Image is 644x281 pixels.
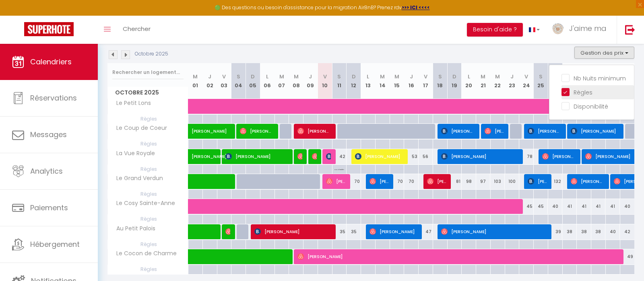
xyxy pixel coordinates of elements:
[404,174,419,189] div: 70
[109,249,179,258] span: Le Cocon de Charme
[326,149,331,164] span: [PERSON_NAME]
[390,174,404,189] div: 70
[123,25,151,33] span: Chercher
[369,174,389,189] span: [PERSON_NAME]
[192,119,247,135] span: [PERSON_NAME]
[438,73,442,80] abbr: S
[30,57,72,67] span: Calendriers
[30,93,77,103] span: Réservations
[108,139,188,148] span: Règles
[109,124,169,133] span: Le Coup de Coeur
[303,63,318,99] th: 09
[452,73,456,80] abbr: D
[347,63,361,99] th: 12
[202,63,217,99] th: 02
[577,63,591,99] th: 28
[577,224,591,239] div: 38
[490,63,505,99] th: 22
[347,174,361,189] div: 70
[534,63,548,99] th: 25
[188,124,203,139] a: [PERSON_NAME]
[188,63,203,99] th: 01
[188,149,203,164] a: [PERSON_NAME]
[394,73,399,80] abbr: M
[112,65,184,80] input: Rechercher un logement...
[404,149,419,164] div: 53
[225,224,230,239] span: [PERSON_NAME]
[332,63,347,99] th: 11
[591,63,606,99] th: 29
[309,73,312,80] abbr: J
[279,73,284,80] abbr: M
[571,123,619,139] span: [PERSON_NAME]
[260,63,275,99] th: 06
[225,149,288,164] span: [PERSON_NAME]
[240,123,274,139] span: [PERSON_NAME]
[30,166,63,176] span: Analytics
[505,174,519,189] div: 100
[135,50,168,58] p: Octobre 2025
[620,63,634,99] th: 31
[108,87,188,98] span: Octobre 2025
[441,149,518,164] span: [PERSON_NAME]
[571,174,605,189] span: [PERSON_NAME]
[367,73,369,80] abbr: L
[528,174,547,189] span: [PERSON_NAME]
[605,63,620,99] th: 30
[332,149,347,164] div: 42
[390,63,404,99] th: 15
[462,63,476,99] th: 20
[24,22,74,36] img: Super Booking
[548,174,562,189] div: 132
[30,203,68,213] span: Paiements
[552,23,564,35] img: ...
[462,174,476,189] div: 98
[361,63,376,99] th: 13
[419,63,433,99] th: 17
[237,73,240,80] abbr: S
[620,199,634,214] div: 40
[30,239,80,249] span: Hébergement
[347,224,361,239] div: 35
[495,73,500,80] abbr: M
[192,145,229,160] span: [PERSON_NAME]
[490,174,505,189] div: 103
[217,63,231,99] th: 03
[441,123,475,139] span: [PERSON_NAME]
[548,63,562,99] th: 26
[528,123,561,139] span: [PERSON_NAME]
[108,190,188,199] span: Règles
[519,63,534,99] th: 24
[542,149,576,164] span: [PERSON_NAME]
[231,63,246,99] th: 04
[620,249,634,264] div: 49
[108,115,188,123] span: Règles
[447,63,462,99] th: 19
[510,73,514,80] abbr: J
[109,224,157,233] span: Au Petit Palois
[312,149,317,164] span: [PERSON_NAME]
[297,123,331,139] span: [PERSON_NAME]
[208,73,211,80] abbr: J
[275,63,289,99] th: 07
[539,73,543,80] abbr: S
[519,149,534,164] div: 78
[402,4,430,11] a: >>> ICI <<<<
[380,73,385,80] abbr: M
[109,99,153,108] span: Le Petit Lons
[468,73,470,80] abbr: L
[254,224,332,239] span: [PERSON_NAME]
[193,73,198,80] abbr: M
[334,165,344,172] p: No Checkin
[620,224,634,239] div: 42
[548,224,562,239] div: 39
[404,63,419,99] th: 16
[109,149,157,158] span: La Vue Royale
[109,199,177,208] span: Le Cosy Sainte-Anne
[447,174,462,189] div: 81
[625,25,635,35] img: logout
[222,73,226,80] abbr: V
[481,73,485,80] abbr: M
[574,47,634,59] button: Gestion des prix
